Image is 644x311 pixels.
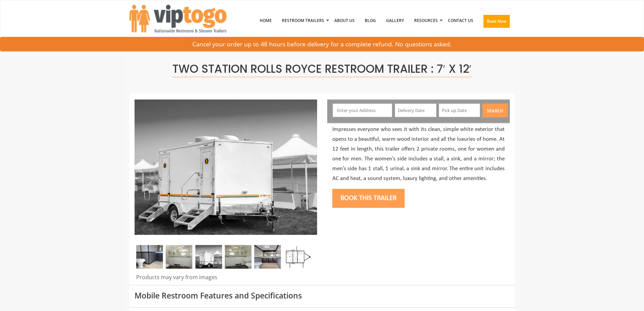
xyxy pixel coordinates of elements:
[277,3,329,38] a: Restroom Trailers
[135,291,510,300] h3: Mobile Restroom Features and Specifications
[195,245,222,269] img: A mini restroom trailer with two separate stations and separate doors for males and females
[439,104,480,117] input: Pick up Date
[333,104,392,117] input: Enter your Address
[332,125,505,183] p: Impresses everyone who sees it with its clean, simple white exterior that opens to a beautiful, w...
[129,5,226,32] img: VIPTOGO
[360,3,381,38] a: Blog
[381,3,409,38] a: Gallery
[254,245,281,269] img: A close view of inside of a station with a stall, mirror and cabinets
[482,104,508,117] button: Search
[443,3,478,38] a: Contact Us
[135,273,317,285] div: Products may vary from images
[483,15,510,28] button: Book Now
[225,245,252,269] img: Gel 2 station 03
[255,3,277,38] a: Home
[136,245,163,269] img: A close view of inside of a station with a stall, mirror and cabinets
[172,61,471,77] span: Two Station Rolls Royce Restroom Trailer : 7′ x 12′
[409,3,443,38] a: Resources
[332,189,405,208] button: Book this trailer
[284,245,311,269] img: Floor Plan of 2 station restroom with sink and toilet
[329,3,360,38] a: About Us
[135,99,317,235] img: Side view of two station restroom trailer with separate doors for males and females
[395,104,436,117] input: Delivery Date
[478,3,515,42] a: Book Now
[166,245,192,269] img: Gel 2 station 02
